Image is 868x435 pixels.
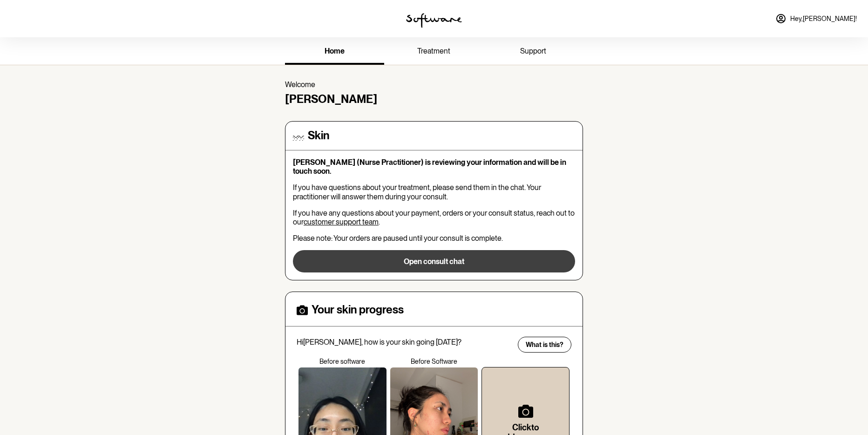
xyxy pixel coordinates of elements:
[790,15,857,23] span: Hey, [PERSON_NAME] !
[293,158,575,176] p: [PERSON_NAME] (Nurse Practitioner) is reviewing your information and will be in touch soon.
[325,47,345,55] span: home
[526,341,563,349] span: What is this?
[293,183,575,201] p: If you have questions about your treatment, please send them in the chat. Your practitioner will ...
[770,7,862,30] a: Hey,[PERSON_NAME]!
[520,47,546,55] span: support
[384,39,483,65] a: treatment
[285,80,583,89] p: Welcome
[285,93,583,106] h4: [PERSON_NAME]
[312,303,404,317] h4: Your skin progress
[293,234,575,243] p: Please note: Your orders are paused until your consult is complete.
[304,217,379,226] a: customer support team
[297,358,388,366] p: Before software
[406,13,462,28] img: software logo
[417,47,450,55] span: treatment
[484,39,583,65] a: support
[308,129,329,143] h4: Skin
[293,250,575,272] button: Open consult chat
[388,358,480,366] p: Before Software
[293,209,575,226] p: If you have any questions about your payment, orders or your consult status, reach out to our .
[518,337,571,353] button: What is this?
[285,39,384,65] a: home
[297,338,512,347] p: Hi [PERSON_NAME] , how is your skin going [DATE]?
